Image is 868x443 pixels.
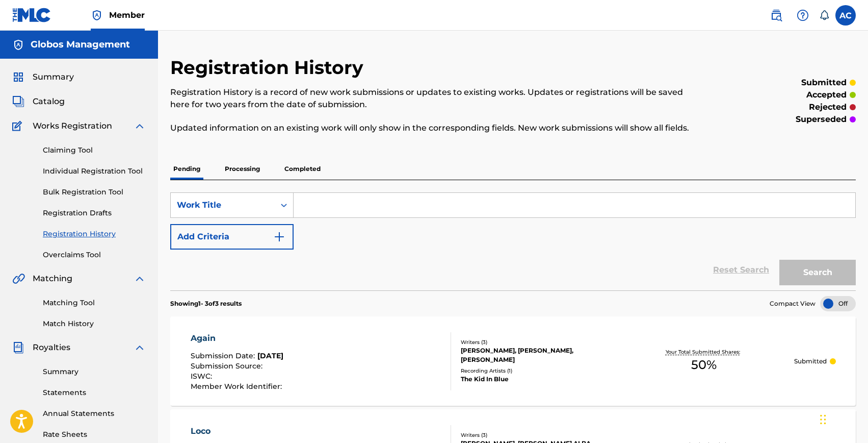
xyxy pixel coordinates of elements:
iframe: Chat Widget [817,394,868,443]
div: Notifications [819,10,829,20]
form: Search Form [170,192,856,290]
span: Member [109,9,145,21]
p: Completed [281,158,324,180]
span: Royalties [33,341,70,354]
span: Works Registration [33,120,112,132]
div: [PERSON_NAME], [PERSON_NAME], [PERSON_NAME] [461,346,614,364]
div: Loco [191,425,284,437]
span: Submission Date : [191,351,257,360]
span: Catalog [33,95,65,108]
p: Pending [170,158,203,180]
a: Match History [43,318,146,329]
a: Statements [43,387,146,398]
img: Top Rightsholder [91,9,103,21]
div: Writers ( 3 ) [461,338,614,346]
img: expand [134,120,146,132]
img: Works Registration [12,120,25,132]
a: CatalogCatalog [12,95,65,108]
span: Member Work Identifier : [191,382,284,391]
p: rejected [809,101,847,113]
img: Matching [12,273,25,285]
img: Catalog [12,95,24,108]
p: Showing 1 - 3 of 3 results [170,299,242,308]
img: expand [134,273,146,285]
p: Submitted [794,357,827,366]
div: Recording Artists ( 1 ) [461,367,614,375]
a: Claiming Tool [43,145,146,156]
div: Writers ( 3 ) [461,431,614,439]
a: Matching Tool [43,298,146,308]
img: Summary [12,71,24,83]
span: 50 % [691,356,717,374]
img: Accounts [12,39,24,51]
a: Registration Drafts [43,208,146,218]
a: Registration History [43,229,146,239]
div: User Menu [835,5,856,26]
span: Compact View [770,299,816,308]
img: MLC Logo [12,8,51,22]
a: Annual Statements [43,408,146,419]
a: Bulk Registration Tool [43,187,146,198]
p: Updated information on an existing work will only show in the corresponding fields. New work subm... [170,122,698,134]
a: Individual Registration Tool [43,166,146,177]
div: Work Title [177,199,269,211]
p: superseded [796,113,847,126]
button: Add Criteria [170,224,294,250]
img: search [770,9,782,21]
h5: Globos Management [31,39,130,51]
p: Processing [222,158,263,180]
h2: Registration History [170,56,369,79]
img: expand [134,341,146,354]
a: Summary [43,366,146,377]
p: submitted [801,77,847,89]
img: 9d2ae6d4665cec9f34b9.svg [273,231,285,243]
a: SummarySummary [12,71,74,83]
img: Royalties [12,341,24,354]
span: [DATE] [257,351,283,360]
div: Trascina [820,404,826,435]
span: Matching [33,273,72,285]
div: Again [191,332,284,344]
span: Summary [33,71,74,83]
a: Rate Sheets [43,429,146,440]
a: Public Search [766,5,786,26]
a: Overclaims Tool [43,250,146,260]
img: help [797,9,809,21]
a: AgainSubmission Date:[DATE]Submission Source:ISWC:Member Work Identifier:Writers (3)[PERSON_NAME]... [170,316,856,406]
p: Your Total Submitted Shares: [666,348,743,356]
div: Help [793,5,813,26]
span: ISWC : [191,372,215,381]
p: Registration History is a record of new work submissions or updates to existing works. Updates or... [170,86,698,111]
div: The Kid In Blue [461,375,614,384]
span: Submission Source : [191,361,265,371]
iframe: Resource Center [839,288,868,371]
p: accepted [806,89,847,101]
div: Widget chat [817,394,868,443]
